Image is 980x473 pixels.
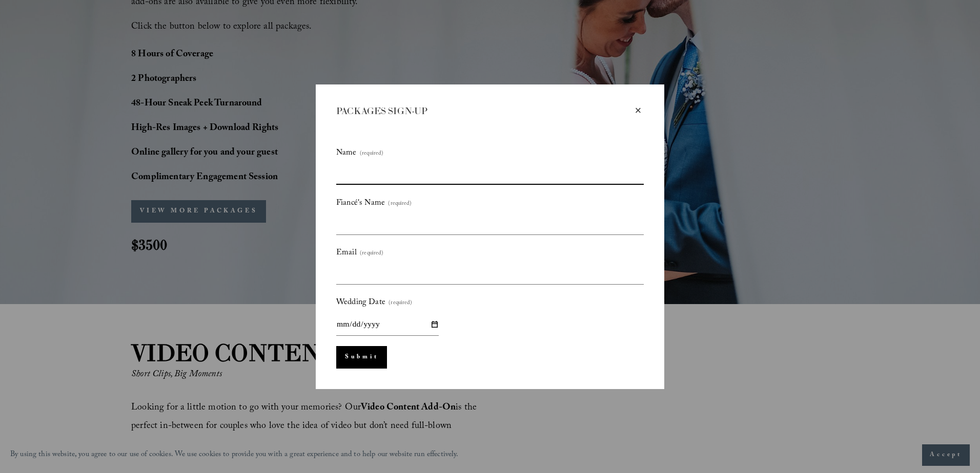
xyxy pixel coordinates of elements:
span: (required) [388,199,412,210]
button: Submit [336,346,387,369]
span: Fiancé's Name [336,196,385,211]
div: Close [632,105,644,116]
div: PACKAGES SIGN-UP [336,105,632,118]
span: (required) [389,298,412,309]
span: Name [336,145,357,161]
span: Wedding Date [336,295,385,311]
span: (required) [360,148,383,160]
span: (required) [360,248,383,260]
span: Email [336,245,357,261]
